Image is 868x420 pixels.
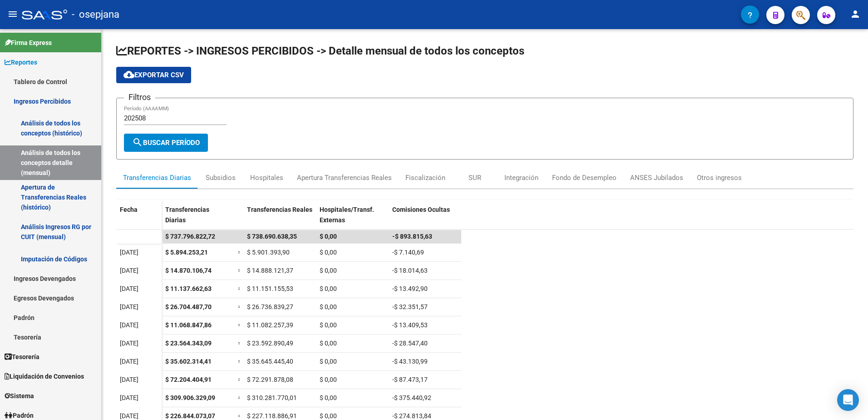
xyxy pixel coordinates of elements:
span: = [238,412,242,420]
div: Fondo de Desempleo [552,173,616,183]
span: $ 35.645.445,40 [247,358,293,365]
span: -$ 7.140,69 [392,249,424,256]
span: $ 0,00 [320,376,337,383]
div: Integración [504,173,538,183]
span: -$ 375.440,92 [392,394,431,401]
span: = [238,394,242,401]
span: $ 310.281.770,01 [247,394,297,401]
datatable-header-cell: Hospitales/Transf. Externas [316,200,389,238]
mat-icon: cloud_download [123,69,134,80]
span: [DATE] [120,303,138,310]
span: = [238,285,242,292]
span: -$ 18.014,63 [392,267,428,274]
span: $ 0,00 [320,321,337,329]
span: $ 0,00 [320,249,337,256]
datatable-header-cell: Transferencias Reales [243,200,316,238]
span: $ 35.602.314,41 [165,358,212,365]
span: = [238,321,242,329]
span: [DATE] [120,376,138,383]
span: $ 0,00 [320,285,337,292]
span: $ 26.704.487,70 [165,303,212,310]
span: = [238,249,242,256]
span: Transferencias Diarias [165,206,209,224]
span: $ 5.901.393,90 [247,249,290,256]
span: $ 14.870.106,74 [165,267,212,274]
span: -$ 28.547,40 [392,340,428,347]
span: Buscar Período [132,139,200,147]
div: SUR [469,173,481,183]
span: Sistema [5,391,34,401]
span: Hospitales/Transf. Externas [320,206,374,224]
span: $ 227.118.886,91 [247,412,297,420]
span: $ 5.894.253,21 [165,249,208,256]
span: $ 0,00 [320,267,337,274]
div: Apertura Transferencias Reales [297,173,392,183]
span: $ 72.291.878,08 [247,376,293,383]
span: $ 11.082.257,39 [247,321,293,329]
span: Comisiones Ocultas [392,206,450,213]
span: Reportes [5,57,37,67]
span: Tesorería [5,352,39,362]
span: [DATE] [120,358,138,365]
span: $ 0,00 [320,233,337,240]
div: Transferencias Diarias [123,173,191,183]
span: Fecha [120,206,138,213]
span: = [238,340,242,347]
span: Liquidación de Convenios [5,371,84,381]
div: Hospitales [250,173,283,183]
span: -$ 13.492,90 [392,285,428,292]
span: -$ 893.815,63 [392,233,432,240]
span: $ 26.736.839,27 [247,303,293,310]
mat-icon: search [132,137,143,148]
datatable-header-cell: Transferencias Diarias [162,200,234,238]
span: - osepjana [72,5,119,25]
div: ANSES Jubilados [630,173,683,183]
span: [DATE] [120,285,138,292]
span: $ 309.906.329,09 [165,394,215,401]
span: -$ 43.130,99 [392,358,428,365]
span: $ 0,00 [320,358,337,365]
span: [DATE] [120,394,138,401]
span: [DATE] [120,340,138,347]
span: $ 737.796.822,72 [165,233,215,240]
span: = [238,267,242,274]
span: $ 11.068.847,86 [165,321,212,329]
span: -$ 87.473,17 [392,376,428,383]
span: $ 738.690.638,35 [247,233,297,240]
span: $ 23.564.343,09 [165,340,212,347]
div: Fiscalización [405,173,445,183]
span: [DATE] [120,267,138,274]
span: [DATE] [120,321,138,329]
span: -$ 13.409,53 [392,321,428,329]
span: $ 14.888.121,37 [247,267,293,274]
span: $ 11.151.155,53 [247,285,293,292]
span: Firma Express [5,38,52,48]
datatable-header-cell: Comisiones Ocultas [389,200,461,238]
span: Exportar CSV [123,71,184,79]
mat-icon: menu [7,9,18,20]
button: Exportar CSV [116,67,191,83]
span: -$ 274.813,84 [392,412,431,420]
span: = [238,358,242,365]
span: $ 0,00 [320,303,337,310]
span: = [238,376,242,383]
span: [DATE] [120,412,138,420]
mat-icon: person [850,9,861,20]
span: $ 23.592.890,49 [247,340,293,347]
h3: Filtros [124,91,155,104]
span: Transferencias Reales [247,206,312,213]
datatable-header-cell: Fecha [116,200,162,238]
span: $ 0,00 [320,340,337,347]
div: Subsidios [206,173,236,183]
span: $ 11.137.662,63 [165,285,212,292]
span: = [238,303,242,310]
span: $ 0,00 [320,394,337,401]
span: REPORTES -> INGRESOS PERCIBIDOS -> Detalle mensual de todos los conceptos [116,45,524,57]
span: $ 72.204.404,91 [165,376,212,383]
span: -$ 32.351,57 [392,303,428,310]
span: $ 226.844.073,07 [165,412,215,420]
span: $ 0,00 [320,412,337,420]
span: [DATE] [120,249,138,256]
div: Open Intercom Messenger [837,389,859,411]
button: Buscar Período [124,134,208,152]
